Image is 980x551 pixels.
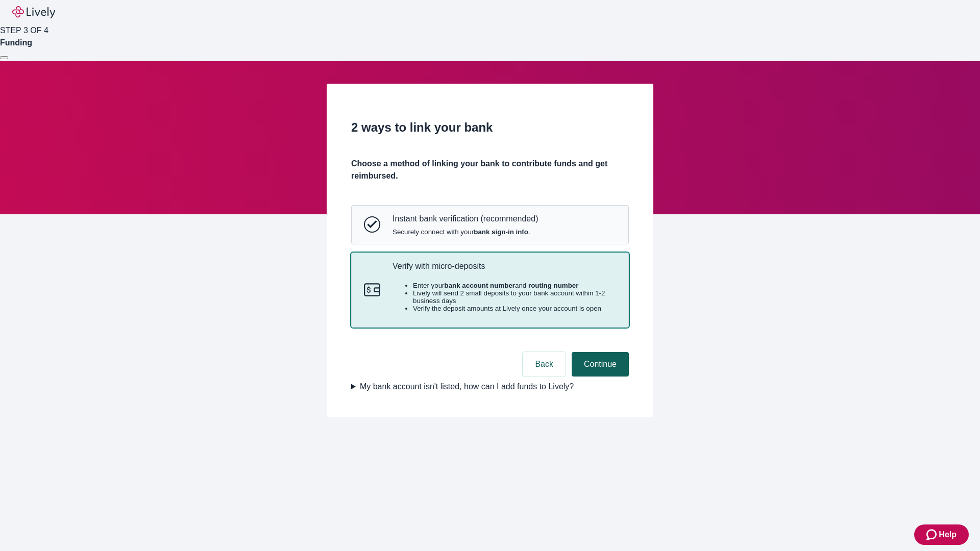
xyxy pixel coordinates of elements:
img: Lively [12,6,55,18]
span: Help [939,529,957,541]
span: Securely connect with your . [393,228,538,236]
button: Zendesk support iconHelp [914,524,969,545]
button: Continue [572,352,629,377]
li: Enter your and [413,282,616,289]
h4: Choose a method of linking your bank to contribute funds and get reimbursed. [351,158,629,182]
summary: My bank account isn't listed, how can I add funds to Lively? [351,381,629,393]
p: Instant bank verification (recommended) [393,214,538,223]
button: Micro-depositsVerify with micro-depositsEnter yourbank account numberand routing numberLively wil... [352,253,628,328]
p: Verify with micro-deposits [393,261,616,271]
svg: Micro-deposits [364,282,380,298]
button: Instant bank verificationInstant bank verification (recommended)Securely connect with yourbank si... [352,206,628,243]
svg: Instant bank verification [364,216,380,233]
button: Back [523,352,566,377]
strong: routing number [528,282,578,289]
strong: bank sign-in info [474,228,528,236]
strong: bank account number [445,282,516,289]
svg: Zendesk support icon [926,529,939,541]
h2: 2 ways to link your bank [351,118,629,137]
li: Lively will send 2 small deposits to your bank account within 1-2 business days [413,289,616,305]
li: Verify the deposit amounts at Lively once your account is open [413,305,616,312]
